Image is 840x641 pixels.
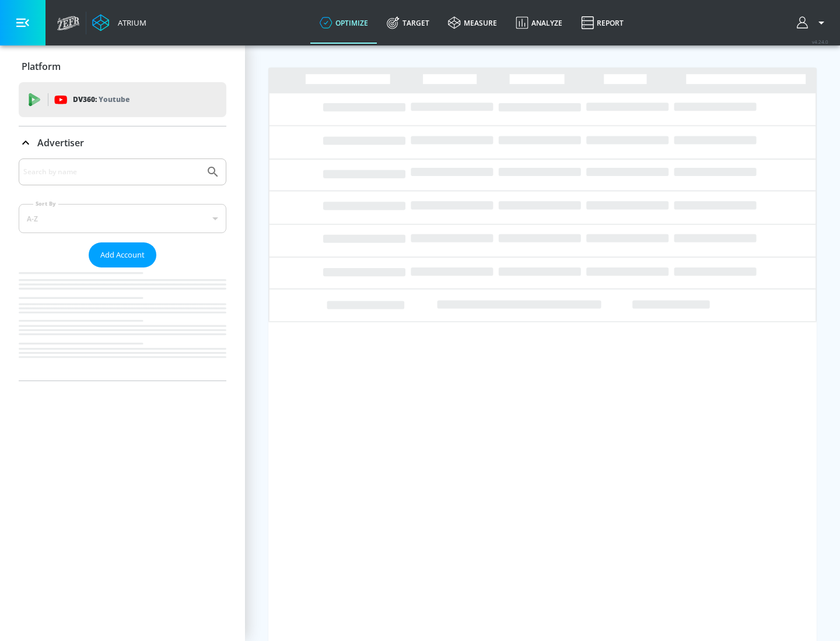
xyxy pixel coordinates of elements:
a: measure [439,2,506,44]
span: Add Account [100,248,145,262]
a: Report [572,2,633,44]
p: Platform [22,60,61,73]
a: Analyze [506,2,572,44]
div: A-Z [19,204,226,233]
input: Search by name [23,164,200,179]
a: optimize [310,2,377,44]
p: DV360: [73,93,129,106]
div: Advertiser [19,159,226,381]
a: Atrium [92,14,146,31]
nav: list of Advertiser [19,267,226,381]
button: Add Account [89,242,156,267]
div: Atrium [113,17,146,28]
div: Platform [19,50,226,83]
div: Advertiser [19,126,226,159]
span: v 4.24.0 [812,38,828,45]
a: Target [377,2,439,44]
p: Youtube [99,93,129,105]
div: DV360: Youtube [19,82,226,117]
p: Advertiser [37,136,84,149]
label: Sort By [33,200,58,207]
